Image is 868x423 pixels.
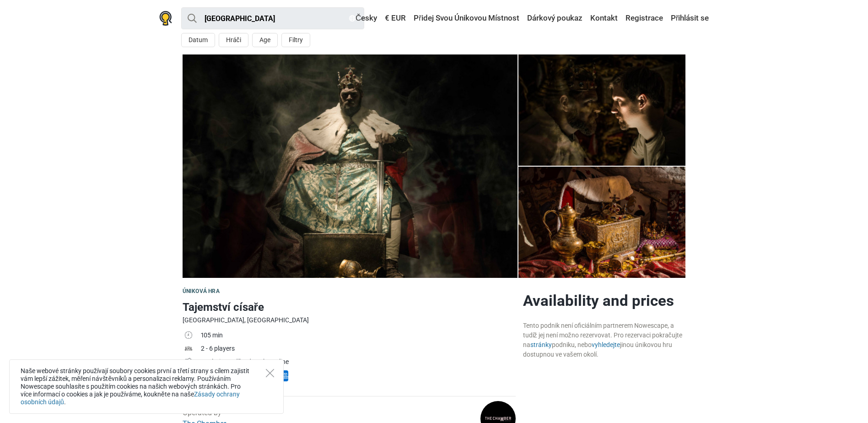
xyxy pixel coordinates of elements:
a: Tajemství císaře photo 4 [518,167,686,278]
a: vyhledejte [592,341,620,348]
h2: Availability and prices [523,292,686,310]
td: 2 - 6 players [201,343,516,356]
a: Kontakt [588,10,620,27]
button: Datum [181,33,215,47]
span: Úniková hra [183,288,220,294]
input: try “London” [181,7,364,29]
a: Dárkový poukaz [525,10,585,27]
img: Nowescape logo [159,11,172,26]
a: Registrace [623,10,665,27]
a: € EUR [383,10,408,27]
h1: Tajemství císaře [183,299,516,315]
td: 105 min [201,330,516,343]
button: Hráči [219,33,248,47]
a: Tajemství císaře photo 8 [183,54,518,278]
a: Česky [347,10,379,27]
div: [GEOGRAPHIC_DATA], [GEOGRAPHIC_DATA] [183,315,516,325]
button: Filtry [281,33,310,47]
button: Close [266,369,274,377]
a: Přidej Svou Únikovou Místnost [411,10,522,27]
a: Přihlásit se [669,10,709,27]
a: Tajemství císaře photo 3 [518,54,686,166]
a: stránky [530,341,552,348]
img: Česky [349,15,356,22]
div: Tento podnik není oficiálním partnerem Nowescape, a tudíž jej není možno rezervovat. Pro rezervac... [523,321,686,359]
button: Age [252,33,278,47]
img: Tajemství císaře photo 4 [518,54,686,166]
div: Naše webové stránky používají soubory cookies první a třetí strany s cílem zajistit vám lepší záž... [9,359,284,414]
img: Tajemství císaře photo 9 [183,54,518,278]
a: Zásady ochrany osobních údajů [21,390,240,406]
img: Tajemství císaře photo 5 [518,167,686,278]
div: Zaplatit po příjezdu nebo online [201,357,516,367]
